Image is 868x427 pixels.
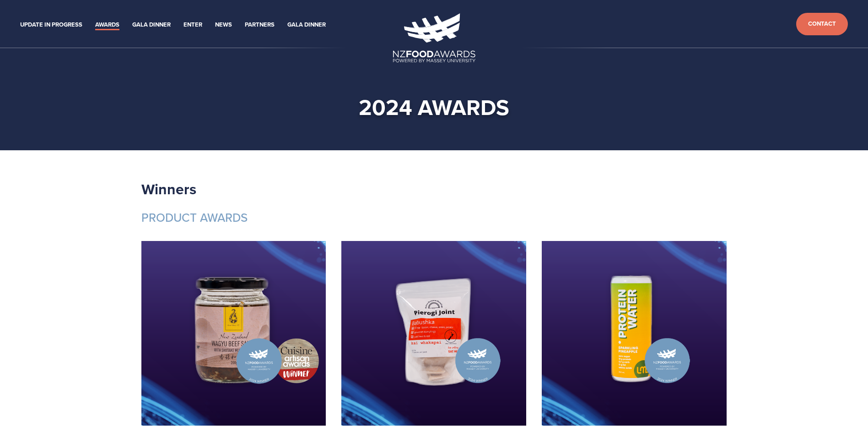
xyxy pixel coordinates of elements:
h1: 2024 Awards [156,93,712,121]
a: Awards [95,20,119,30]
h3: PRODUCT AWARDS [141,210,727,225]
a: Gala Dinner [287,20,326,30]
a: News [215,20,232,30]
a: Update in Progress [20,20,82,30]
a: Partners [245,20,275,30]
a: Gala Dinner [132,20,171,30]
strong: Winners [141,178,196,200]
a: Enter [183,20,202,30]
a: Contact [796,13,848,35]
